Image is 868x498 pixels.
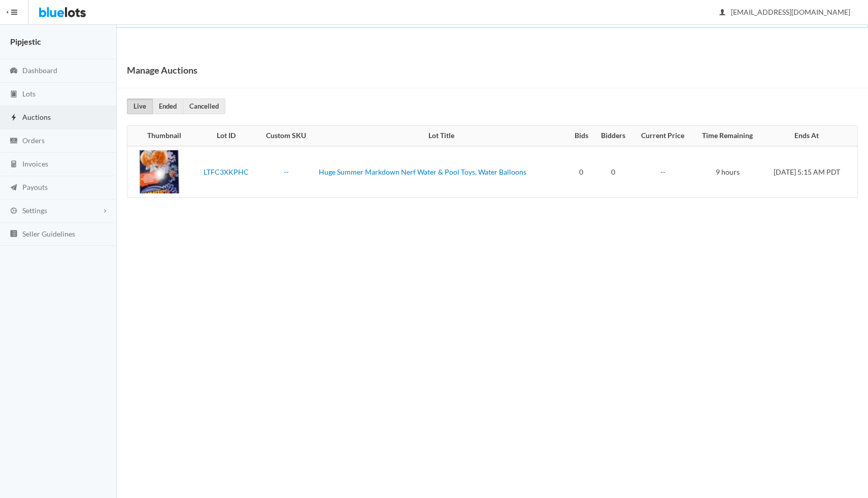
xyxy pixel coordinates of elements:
[195,126,258,146] th: Lot ID
[720,8,850,16] span: [EMAIL_ADDRESS][DOMAIN_NAME]
[22,206,47,215] span: Settings
[315,126,569,146] th: Lot Title
[632,126,693,146] th: Current Price
[22,229,75,238] span: Seller Guidelines
[569,126,594,146] th: Bids
[258,126,315,146] th: Custom SKU
[22,66,57,75] span: Dashboard
[569,146,594,198] td: 0
[152,98,183,114] a: Ended
[9,183,19,193] ion-icon: paper plane
[594,126,632,146] th: Bidders
[127,62,197,78] h1: Manage Auctions
[9,160,19,170] ion-icon: calculator
[762,126,857,146] th: Ends At
[9,207,19,216] ion-icon: cog
[632,146,693,198] td: --
[284,168,289,176] a: --
[9,113,19,123] ion-icon: flash
[9,137,19,146] ion-icon: cash
[319,168,526,176] a: Huge Summer Markdown Nerf Water & Pool Toys, Water Balloons
[22,183,48,191] span: Payouts
[9,90,19,99] ion-icon: clipboard
[22,136,45,145] span: Orders
[9,229,19,239] ion-icon: list box
[22,89,36,98] span: Lots
[693,126,762,146] th: Time Remaining
[22,113,51,121] span: Auctions
[10,37,41,46] strong: Pipjestic
[183,98,225,114] a: Cancelled
[594,146,632,198] td: 0
[127,98,153,114] a: Live
[717,8,727,18] ion-icon: person
[22,159,48,168] span: Invoices
[127,126,195,146] th: Thumbnail
[693,146,762,198] td: 9 hours
[762,146,857,198] td: [DATE] 5:15 AM PDT
[204,168,249,176] a: LTFC3XKPHC
[9,67,19,76] ion-icon: speedometer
